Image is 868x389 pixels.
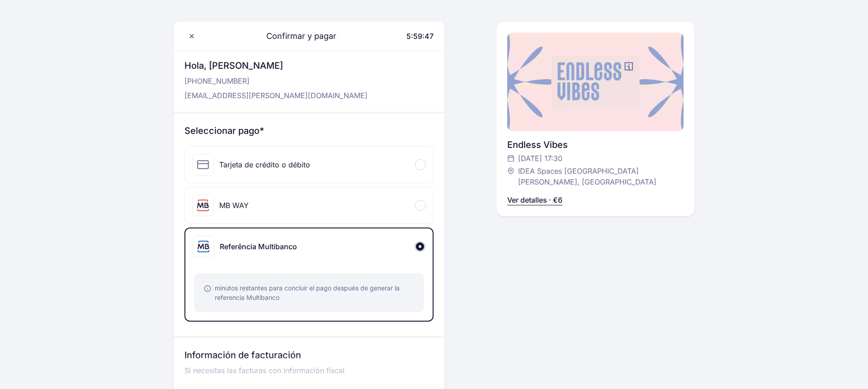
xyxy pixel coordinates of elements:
p: [PHONE_NUMBER] [184,76,368,86]
span: [DATE] 17:30 [518,153,562,164]
p: Ver detalles · €6 [507,194,562,205]
h3: Seleccionar pago* [184,124,434,137]
span: Confirmar y pagar [255,30,336,43]
span: 5:59:47 [406,32,434,41]
h3: Hola, [PERSON_NAME] [184,59,368,72]
span: IDEA Spaces [GEOGRAPHIC_DATA][PERSON_NAME], [GEOGRAPHIC_DATA] [518,166,675,187]
p: [EMAIL_ADDRESS][PERSON_NAME][DOMAIN_NAME] [184,90,368,101]
p: Si necesitas las facturas con información fiscal [184,365,434,383]
h3: Información de facturación [184,349,434,365]
div: Endless Vibes [507,138,684,151]
div: MB WAY [219,200,249,211]
div: Referência Multibanco [220,241,297,252]
div: Tarjeta de crédito o débito [219,159,310,170]
span: minutos restantes para concluir el pago después de generar la referencia Multibanco [215,284,400,301]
